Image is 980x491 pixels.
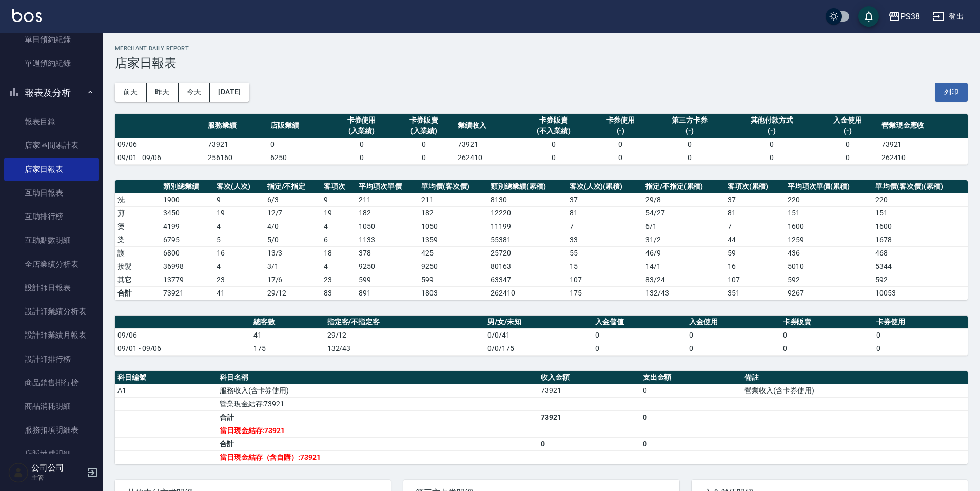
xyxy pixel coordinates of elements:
a: 商品消耗明細 [4,395,99,418]
td: 31 / 2 [643,233,725,246]
td: 0 [393,138,455,151]
th: 業績收入 [455,114,518,138]
td: 0 [268,138,330,151]
td: 73921 [538,384,640,397]
td: 5010 [785,260,873,273]
td: 13 / 3 [265,246,322,260]
td: 營業現金結存:73921 [217,397,538,410]
button: 昨天 [147,83,179,102]
td: 1259 [785,233,873,246]
td: 0 [874,342,968,355]
img: Logo [12,9,42,22]
td: 0 [518,151,590,164]
td: 0 [330,138,393,151]
td: 0 [780,342,874,355]
div: (-) [654,126,724,136]
td: 29/12 [325,328,485,342]
td: 0 [652,151,727,164]
td: 4199 [161,220,214,233]
td: 09/01 - 09/06 [115,342,251,355]
th: 卡券販賣 [780,316,874,329]
td: 351 [725,286,785,300]
td: 0 [640,384,742,397]
td: 合計 [115,286,161,300]
td: 6800 [161,246,214,260]
td: 09/06 [115,328,251,342]
td: 0 [780,328,874,342]
td: 17 / 6 [265,273,322,286]
th: 男/女/未知 [485,316,593,329]
table: a dense table [115,316,968,356]
td: 3 / 1 [265,260,322,273]
td: 0 [728,151,816,164]
td: 36998 [161,260,214,273]
div: 卡券販賣 [520,115,587,126]
td: 33 [567,233,643,246]
td: 1900 [161,193,214,206]
th: 客次(人次)(累積) [567,180,643,193]
table: a dense table [115,114,968,165]
td: A1 [115,384,217,397]
a: 報表目錄 [4,110,99,133]
td: 1050 [419,220,488,233]
td: 41 [251,328,325,342]
button: [DATE] [210,83,249,102]
td: 5 [214,233,265,246]
td: 0 [590,151,652,164]
td: 09/01 - 09/06 [115,151,205,164]
td: 3450 [161,206,214,220]
td: 262410 [455,151,518,164]
a: 互助排行榜 [4,205,99,228]
td: 25720 [488,246,566,260]
th: 指定/不指定(累積) [643,180,725,193]
td: 1359 [419,233,488,246]
div: 卡券使用 [333,115,390,126]
td: 0 [640,437,742,450]
td: 37 [725,193,785,206]
td: 0 [538,437,640,450]
td: 55381 [488,233,566,246]
div: (入業績) [333,126,390,136]
td: 0 [728,138,816,151]
a: 單日預約紀錄 [4,28,99,51]
td: 14 / 1 [643,260,725,273]
td: 175 [251,342,325,355]
td: 29/12 [265,286,322,300]
th: 指定客/不指定客 [325,316,485,329]
td: 4 [214,220,265,233]
th: 入金使用 [687,316,780,329]
button: 報表及分析 [4,80,99,106]
td: 其它 [115,273,161,286]
div: (-) [592,126,650,136]
a: 店家日報表 [4,158,99,181]
td: 262410 [879,151,968,164]
td: 0 [687,328,780,342]
td: 182 [419,206,488,220]
td: 592 [873,273,968,286]
td: 10053 [873,286,968,300]
td: 13779 [161,273,214,286]
td: 6795 [161,233,214,246]
td: 0 [593,342,687,355]
td: 175 [567,286,643,300]
td: 182 [356,206,419,220]
a: 服務扣項明細表 [4,418,99,442]
th: 類別總業績 [161,180,214,193]
td: 73921 [161,286,214,300]
td: 18 [321,246,356,260]
td: 接髮 [115,260,161,273]
td: 9 [214,193,265,206]
td: 44 [725,233,785,246]
td: 當日現金結存:73921 [217,424,538,437]
td: 6 / 1 [643,220,725,233]
td: 468 [873,246,968,260]
td: 599 [419,273,488,286]
th: 單均價(客次價) [419,180,488,193]
td: 73921 [205,138,268,151]
button: 今天 [179,83,210,102]
td: 7 [725,220,785,233]
td: 23 [214,273,265,286]
td: 1678 [873,233,968,246]
th: 收入金額 [538,371,640,384]
td: 0 [816,151,879,164]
